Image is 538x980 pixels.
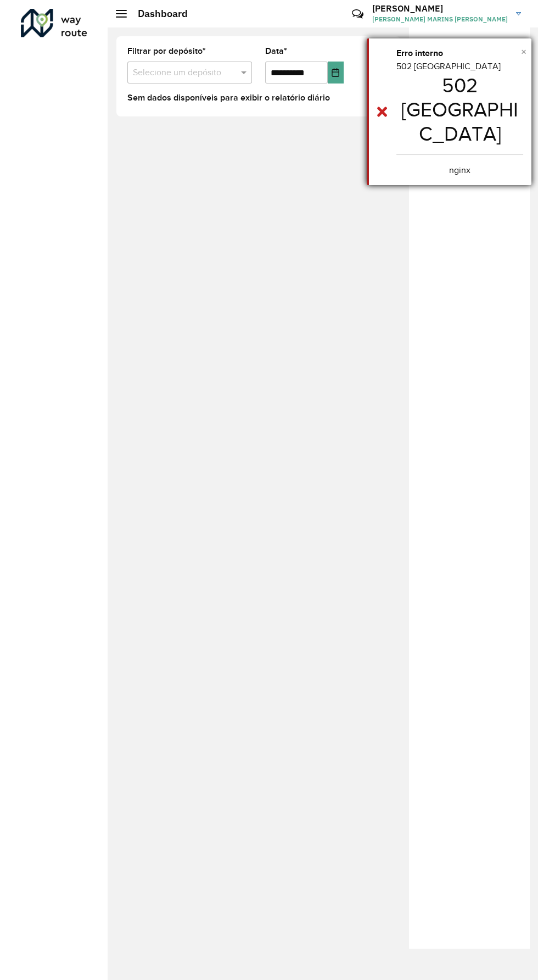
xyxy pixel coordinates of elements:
[127,44,206,58] label: Filtrar por depósito
[521,43,526,60] button: Close
[396,73,523,146] h1: 502 [GEOGRAPHIC_DATA]
[396,60,523,177] div: 502 [GEOGRAPHIC_DATA]
[328,62,344,83] button: Choose Date
[396,164,523,177] center: nginx
[265,44,287,58] label: Data
[127,91,330,104] label: Sem dados disponíveis para exibir o relatório diário
[521,46,526,58] span: ×
[346,2,369,26] a: Contato Rápido
[372,3,508,14] h3: [PERSON_NAME]
[396,47,523,60] div: Erro interno
[372,14,508,24] span: [PERSON_NAME] MARINS [PERSON_NAME]
[127,8,188,20] h2: Dashboard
